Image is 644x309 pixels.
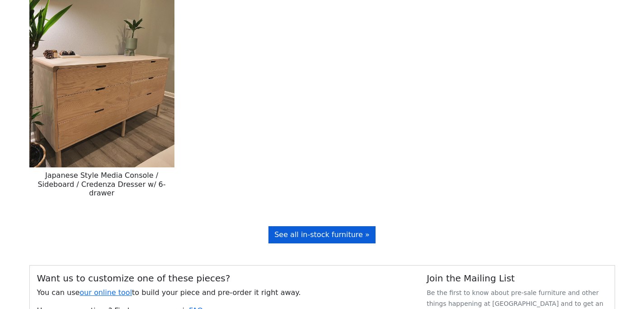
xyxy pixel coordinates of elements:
[37,287,413,298] p: You can use to build your piece and pre-order it right away.
[37,273,413,284] h5: Want us to customize one of these pieces?
[427,273,607,284] h5: Join the Mailing List
[29,167,174,201] h6: Japanese Style Media Console / Sideboard / Credenza Dresser w/ 6-drawer
[274,230,370,239] span: See all in-stock furniture »
[80,288,132,297] a: our online tool
[268,226,376,243] a: See all in-stock furniture »
[29,72,174,81] a: Japanese Style Media Console / Sideboard / Credenza Dresser w/ 6-drawer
